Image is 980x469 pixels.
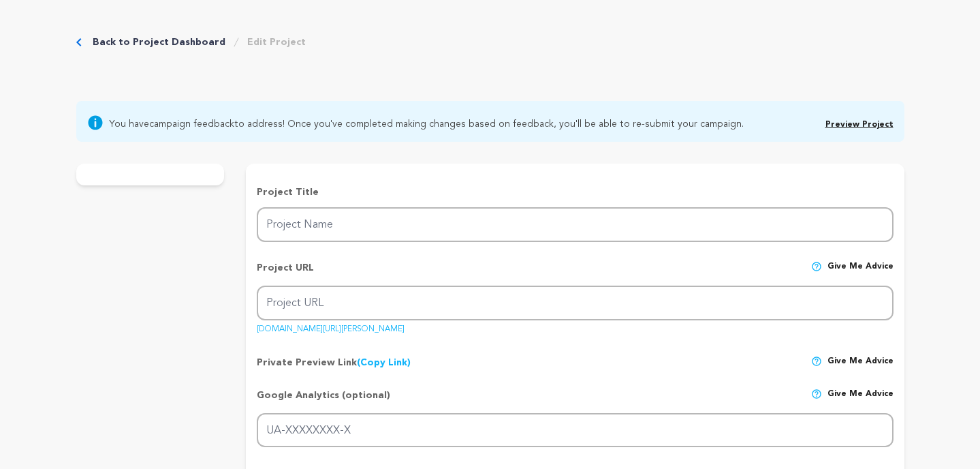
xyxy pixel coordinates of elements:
input: UA-XXXXXXXX-X [257,413,893,448]
span: Give me advice [827,261,894,286]
input: Project URL [257,286,893,320]
a: [DOMAIN_NAME][URL][PERSON_NAME] [257,320,405,333]
img: help-circle.svg [811,356,822,367]
p: Project Title [257,185,893,199]
a: Edit Project [247,35,306,49]
p: Private Preview Link [257,356,411,369]
img: help-circle.svg [811,261,822,272]
input: Project Name [257,207,893,242]
p: Google Analytics (optional) [257,389,390,413]
a: campaign feedback [149,119,234,129]
a: (Copy Link) [357,358,411,367]
img: help-circle.svg [811,389,822,399]
p: Project URL [257,261,314,286]
a: Preview Project [825,121,894,129]
a: Back to Project Dashboard [93,35,225,49]
span: Give me advice [827,389,894,413]
span: Give me advice [827,356,894,369]
span: You have to address! Once you've completed making changes based on feedback, you'll be able to re... [109,115,744,131]
div: Breadcrumb [76,35,306,49]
